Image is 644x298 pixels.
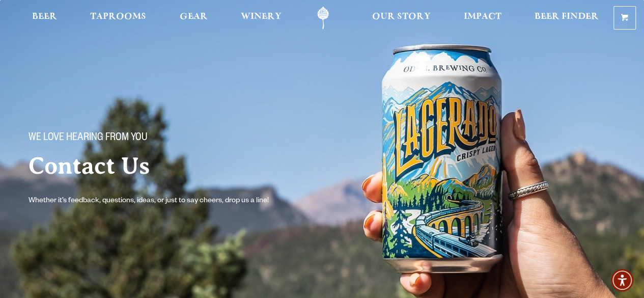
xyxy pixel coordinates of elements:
[173,7,214,30] a: Gear
[180,13,208,21] span: Gear
[29,195,289,207] p: Whether it’s feedback, questions, ideas, or just to say cheers, drop us a line!
[535,13,599,21] span: Beer Finder
[366,7,437,30] a: Our Story
[234,7,288,30] a: Winery
[90,13,146,21] span: Taprooms
[611,269,633,291] div: Accessibility Menu
[464,13,501,21] span: Impact
[83,7,153,30] a: Taprooms
[25,7,64,30] a: Beer
[241,13,282,21] span: Winery
[32,13,57,21] span: Beer
[528,7,605,30] a: Beer Finder
[29,153,346,179] h2: Contact Us
[29,132,148,145] span: We love hearing from you
[304,7,342,30] a: Odell Home
[457,7,508,30] a: Impact
[372,13,431,21] span: Our Story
